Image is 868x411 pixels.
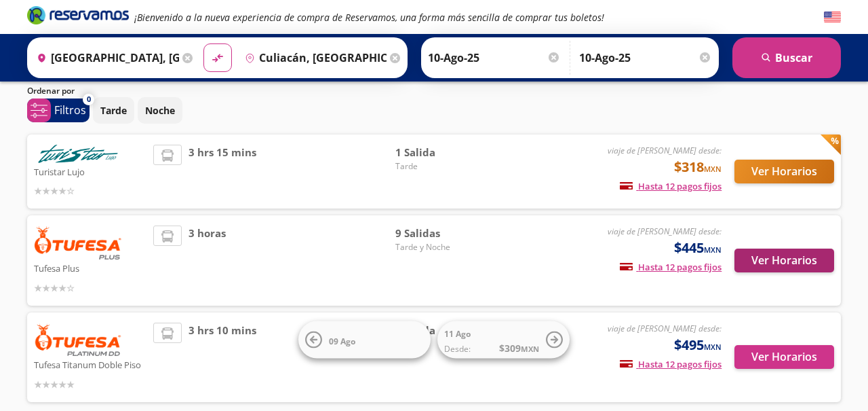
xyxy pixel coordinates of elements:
input: Opcional [579,41,712,75]
button: English [824,9,841,26]
span: 3 hrs 10 mins [189,323,256,392]
p: Turistar Lujo [34,163,146,179]
span: 11 Ago [444,328,471,340]
small: MXN [704,164,722,174]
p: Filtros [54,102,86,118]
span: 0 [87,94,91,105]
span: $495 [674,335,722,355]
span: $445 [674,238,722,258]
img: Tufesa Plus [34,226,122,260]
button: Noche [138,97,182,124]
p: Tufesa Titanum Doble Piso [34,356,146,372]
button: Ver Horarios [734,249,834,272]
span: 09 Ago [329,335,355,346]
input: Elegir Fecha [428,41,561,75]
button: Tarde [93,97,134,124]
em: viaje de [PERSON_NAME] desde: [608,323,722,334]
small: MXN [521,344,539,354]
p: Ordenar por [27,85,75,97]
em: viaje de [PERSON_NAME] desde: [608,226,722,237]
span: $ 309 [499,341,539,355]
span: $318 [674,157,722,177]
button: Buscar [732,37,841,78]
span: 9 Salidas [395,226,490,241]
p: Noche [145,103,175,118]
img: Turistar Lujo [34,145,122,163]
a: Brand Logo [27,5,129,29]
span: Hasta 12 pagos fijos [620,358,722,370]
em: ¡Bienvenido a la nueva experiencia de compra de Reservamos, una forma más sencilla de comprar tus... [134,11,604,24]
input: Buscar Origen [31,41,179,75]
input: Buscar Destino [239,41,387,75]
button: 0Filtros [27,99,90,122]
span: 1 Salida [395,145,490,160]
span: Desde: [444,343,471,355]
p: Tarde [100,103,127,118]
span: Tarde [395,160,490,173]
span: Tarde y Noche [395,241,490,253]
button: Ver Horarios [734,345,834,369]
em: viaje de [PERSON_NAME] desde: [608,145,722,156]
small: MXN [704,245,722,255]
span: Hasta 12 pagos fijos [620,261,722,273]
span: 3 horas [189,226,226,296]
p: Tufesa Plus [34,260,146,276]
button: 09 Ago [298,321,431,359]
span: 3 hrs 15 mins [189,145,256,198]
span: Hasta 12 pagos fijos [620,180,722,192]
button: Ver Horarios [734,160,834,183]
button: 11 AgoDesde:$309MXN [437,321,570,359]
i: Brand Logo [27,5,129,25]
small: MXN [704,342,722,352]
img: Tufesa Titanum Doble Piso [34,323,122,357]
